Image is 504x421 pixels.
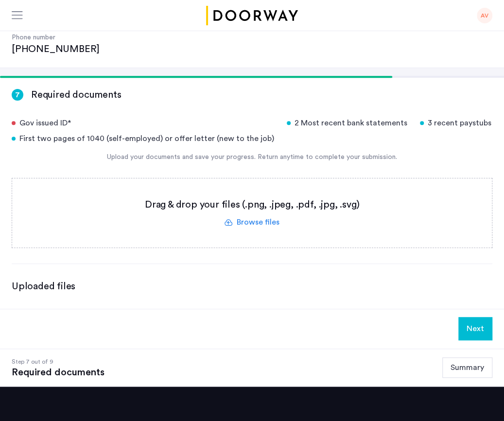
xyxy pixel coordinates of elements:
h4: Phone number [12,33,100,42]
div: AV [477,8,492,23]
div: 7 [12,89,23,101]
div: Required documents [12,367,104,378]
div: Upload your documents and save your progress. Return anytime to complete your submission. [12,152,492,162]
div: 3 recent paystubs [420,117,492,129]
a: Cazamio logo [205,6,300,25]
div: First two pages of 1040 (self-employed) or offer letter (new to the job) [12,133,275,144]
div: 2 Most recent bank statements [287,117,408,129]
h3: Required documents [31,88,121,102]
div: Gov issued ID* [12,117,275,129]
div: Step 7 out of 9 [12,357,104,367]
div: Uploaded files [12,280,492,293]
div: [PHONE_NUMBER] [12,42,100,56]
img: logo [205,6,300,25]
button: Next [458,317,492,340]
button: Summary [442,357,492,378]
